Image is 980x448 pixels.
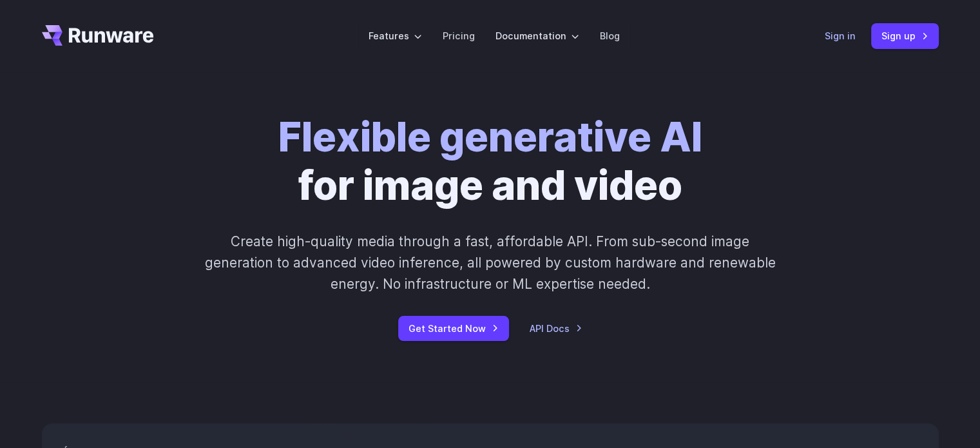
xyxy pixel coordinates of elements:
p: Create high-quality media through a fast, affordable API. From sub-second image generation to adv... [203,231,777,295]
a: Go to / [42,25,154,46]
a: Pricing [443,28,475,43]
a: Get Started Now [398,316,509,341]
a: API Docs [530,321,582,336]
a: Blog [600,28,620,43]
label: Documentation [495,28,579,43]
strong: Flexible generative AI [278,113,702,161]
label: Features [369,28,422,43]
a: Sign in [825,28,856,43]
h1: for image and video [278,113,702,210]
a: Sign up [871,23,939,48]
